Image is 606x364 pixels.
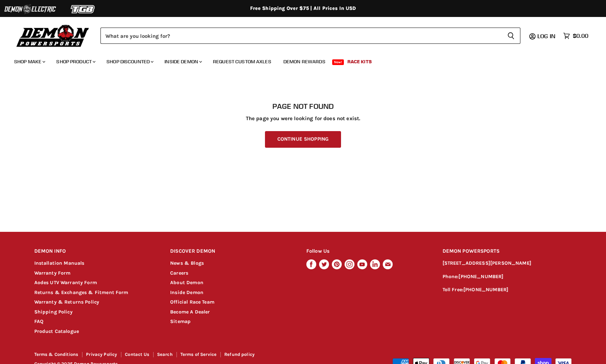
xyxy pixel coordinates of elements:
a: Race Kits [342,54,377,69]
h2: Follow Us [306,243,429,260]
h2: DEMON INFO [34,243,157,260]
span: Log in [537,33,555,40]
a: Become A Dealer [170,309,210,315]
a: Demon Rewards [278,54,331,69]
span: New! [332,59,344,65]
a: News & Blogs [170,260,204,266]
a: Shop Make [9,54,50,69]
h1: Page not found [34,102,572,111]
h2: DISCOVER DEMON [170,243,293,260]
a: Careers [170,270,188,276]
a: About Demon [170,280,203,286]
a: Shop Product [51,54,100,69]
a: Returns & Exchanges & Fitment Form [34,289,128,295]
a: Refund policy [224,352,255,357]
a: Official Race Team [170,299,214,305]
a: Privacy Policy [86,352,117,357]
a: Inside Demon [159,54,206,69]
img: Demon Electric Logo 2 [4,2,57,16]
a: $0.00 [560,31,592,41]
a: FAQ [34,318,44,324]
a: Aodes UTV Warranty Form [34,280,97,286]
a: Terms & Conditions [34,352,79,357]
h2: DEMON POWERSPORTS [443,243,572,260]
span: $0.00 [573,33,588,39]
img: Demon Powersports [14,23,92,48]
a: [PHONE_NUMBER] [458,274,503,280]
p: [STREET_ADDRESS][PERSON_NAME] [443,259,572,268]
a: Inside Demon [170,289,203,295]
a: Shop Discounted [101,54,158,69]
div: Free Shipping Over $75 | All Prices In USD [20,5,586,12]
ul: Main menu [9,52,587,69]
a: Shipping Policy [34,309,73,315]
a: Sitemap [170,318,191,324]
a: Warranty Form [34,270,71,276]
p: Phone: [443,273,572,281]
form: Product [100,28,520,44]
a: Terms of Service [180,352,217,357]
p: The page you were looking for does not exist. [34,116,572,122]
a: Log in [534,33,560,39]
a: Product Catalogue [34,328,79,334]
input: Search [100,28,502,44]
a: Warranty & Returns Policy [34,299,99,305]
a: Request Custom Axles [208,54,277,69]
a: Continue Shopping [265,131,341,148]
button: Search [502,28,520,44]
a: Installation Manuals [34,260,85,266]
a: Search [157,352,173,357]
img: TGB Logo 2 [57,2,110,16]
nav: Footer [34,352,304,359]
a: Contact Us [125,352,149,357]
p: Toll Free: [443,286,572,294]
a: [PHONE_NUMBER] [463,287,508,293]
